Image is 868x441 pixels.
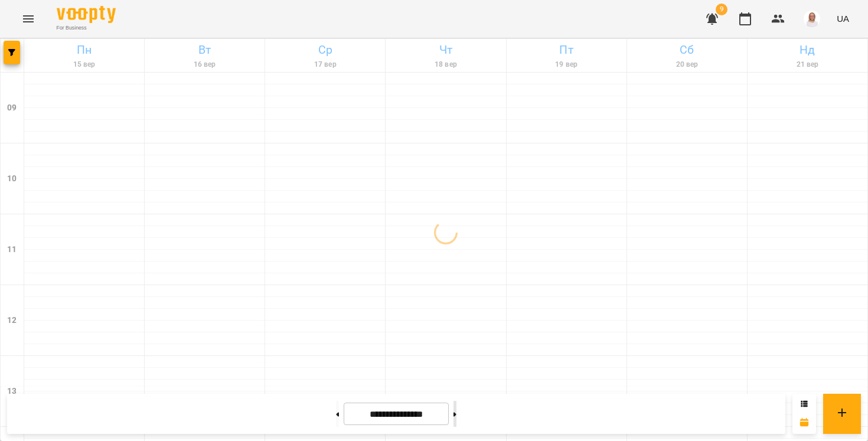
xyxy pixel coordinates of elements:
[267,59,383,70] h6: 17 вер
[146,41,263,59] h6: Вт
[57,6,116,23] img: Voopty Logo
[629,41,745,59] h6: Сб
[26,59,142,70] h6: 15 вер
[7,102,17,115] h6: 09
[508,59,625,70] h6: 19 вер
[629,59,745,70] h6: 20 вер
[26,41,142,59] h6: Пн
[716,4,727,15] span: 9
[267,41,383,59] h6: Ср
[832,8,854,30] button: UA
[837,12,849,25] span: UA
[804,11,820,27] img: 7b3448e7bfbed3bd7cdba0ed84700e25.png
[7,243,17,256] h6: 11
[508,41,625,59] h6: Пт
[57,24,116,32] span: For Business
[7,385,17,398] h6: 13
[749,41,866,59] h6: Нд
[387,41,504,59] h6: Чт
[146,59,263,70] h6: 16 вер
[749,59,866,70] h6: 21 вер
[14,5,43,33] button: Menu
[7,314,17,327] h6: 12
[7,172,17,185] h6: 10
[387,59,504,70] h6: 18 вер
